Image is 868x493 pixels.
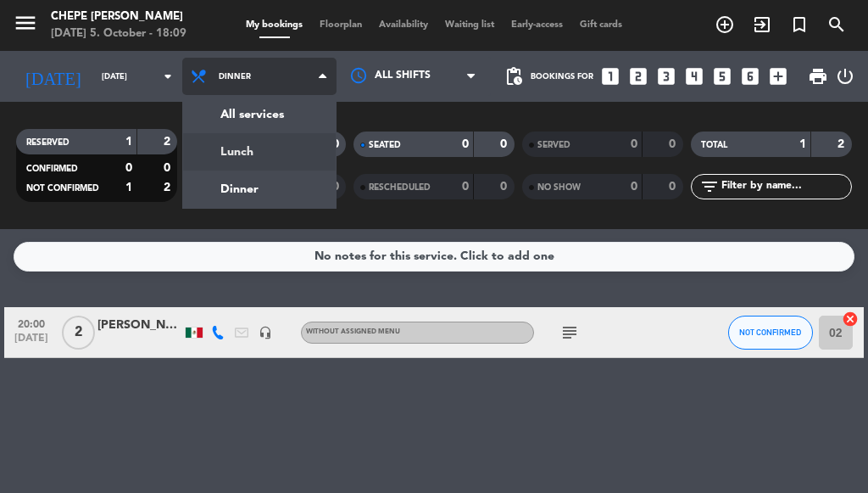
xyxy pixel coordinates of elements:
span: NO SHOW [537,183,581,192]
strong: 0 [631,181,637,193]
i: looks_5 [711,65,733,87]
strong: 1 [799,138,806,150]
i: search [826,14,847,35]
button: menu [13,10,38,42]
i: looks_6 [739,65,761,87]
span: BOOK TABLE [706,10,743,39]
i: [DATE] [13,59,93,93]
span: pending_actions [504,66,524,87]
span: CONFIRMED [26,165,78,173]
span: Dinner [219,72,251,81]
div: No notes for this service. Click to add one [314,247,554,266]
span: NOT CONFIRMED [739,328,801,337]
a: All services [183,96,336,133]
span: [DATE] [10,333,53,352]
span: My bookings [237,20,311,30]
strong: 1 [125,182,132,193]
span: TOTAL [701,141,727,149]
i: add_circle_outline [715,14,735,35]
i: menu [13,10,38,36]
strong: 0 [164,162,174,174]
span: WALK IN [743,10,781,39]
span: Waiting list [437,20,503,30]
i: arrow_drop_down [158,66,178,87]
span: print [808,66,828,87]
div: [PERSON_NAME] [97,316,182,335]
i: exit_to_app [752,14,772,35]
span: Early-access [503,20,571,30]
div: [DATE] 5. October - 18:09 [51,25,186,42]
a: Lunch [183,133,336,171]
strong: 0 [462,138,469,150]
strong: 0 [332,181,342,193]
span: Special reservation [781,10,818,39]
span: SEATED [369,141,401,149]
strong: 0 [669,181,679,193]
i: looks_one [599,65,621,87]
i: headset_mic [259,326,272,339]
i: cancel [842,311,859,328]
i: add_box [767,65,789,87]
span: 20:00 [10,313,53,333]
div: LOG OUT [835,51,855,102]
span: Without assigned menu [306,328,400,335]
strong: 2 [164,136,174,148]
span: SERVED [537,141,570,149]
strong: 0 [669,138,679,150]
i: looks_3 [655,65,677,87]
strong: 0 [332,138,342,150]
strong: 0 [462,181,469,193]
span: RESERVED [26,138,70,147]
i: looks_two [627,65,649,87]
span: SEARCH [818,10,855,39]
strong: 0 [500,138,510,150]
span: Floorplan [311,20,370,30]
div: Chepe [PERSON_NAME] [51,8,186,25]
i: turned_in_not [789,14,810,35]
i: subject [559,322,580,343]
strong: 0 [631,138,637,150]
strong: 0 [125,162,132,174]
strong: 2 [164,182,174,193]
button: NOT CONFIRMED [728,316,813,350]
i: looks_4 [683,65,705,87]
strong: 0 [500,181,510,193]
span: 2 [62,316,95,350]
strong: 1 [125,136,132,148]
span: Bookings for [531,72,593,81]
i: filter_list [699,176,720,197]
span: RESCHEDULED [369,183,431,192]
strong: 2 [837,138,848,150]
i: power_settings_new [835,66,855,87]
span: Gift cards [571,20,631,30]
input: Filter by name... [720,177,851,196]
a: Dinner [183,171,336,208]
span: Availability [370,20,437,30]
span: NOT CONFIRMED [26,184,99,193]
